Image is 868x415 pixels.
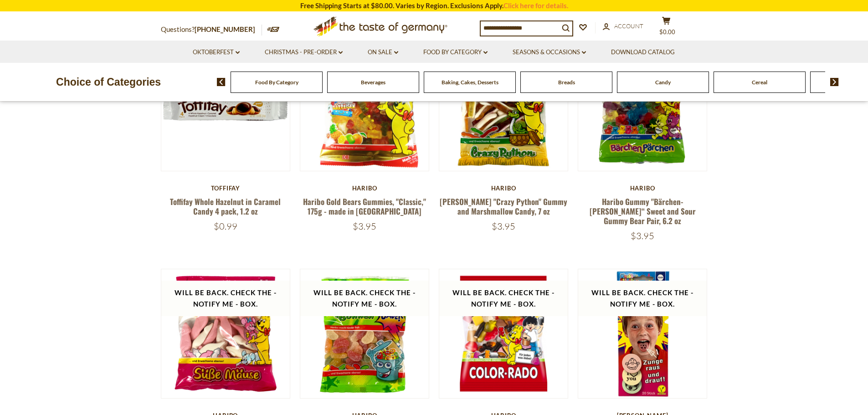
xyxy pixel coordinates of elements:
[442,79,498,86] a: Baking, Cakes, Desserts
[439,184,569,192] div: Haribo
[503,1,568,10] a: Click here for details.
[368,47,398,57] a: On Sale
[558,79,575,86] a: Breads
[300,184,430,192] div: Haribo
[614,22,643,30] span: Account
[659,28,675,36] span: $0.00
[603,21,643,31] a: Account
[353,220,376,232] span: $3.95
[193,47,240,57] a: Oktoberfest
[578,269,707,398] img: Kuechle "Tongue Tattoo" Oblaten Wafers, 0.5 oz
[631,230,654,241] span: $3.95
[300,42,429,171] img: Haribo Gold Bears Gummies, "Classic," 175g - made in Germany
[265,47,343,57] a: Christmas - PRE-ORDER
[300,269,429,398] img: Haribo "Saure Bohnen" Sour Gummy Candy, 7 oz
[255,79,298,86] a: Food By Category
[752,79,767,86] a: Cereal
[653,16,680,39] button: $0.00
[830,78,839,86] img: next arrow
[303,196,426,217] a: Haribo Gold Bears Gummies, "Classic," 175g - made in [GEOGRAPHIC_DATA]
[195,25,255,33] a: [PHONE_NUMBER]
[492,220,515,232] span: $3.95
[170,196,281,217] a: Toffifay Whole Hazelnut in Caramel Candy 4 pack, 1.2 oz
[440,196,567,217] a: [PERSON_NAME] "Crazy Python" Gummy and Marshmallow Candy, 7 oz
[590,196,696,227] a: Haribo Gummy "Bärchen-[PERSON_NAME]“ Sweet and Sour Gummy Bear Pair, 6.2 oz
[611,47,675,57] a: Download Catalog
[361,79,385,86] a: Beverages
[439,269,568,398] img: Haribo "Color Rado" Variety Pack Gummy and Licorice Candy - 100g - Made in Germany
[214,220,237,232] span: $0.99
[161,24,262,36] p: Questions?
[161,42,290,171] img: Toffifay Whole Hazelnut in Caramel Candy 4 pack, 1.2 oz
[578,184,708,192] div: Haribo
[161,184,291,192] div: Toffifay
[513,47,586,57] a: Seasons & Occasions
[161,269,290,398] img: Haribo "Süsse Mäuse" Chewy Marshmallows, 175g - Made in Germany
[217,78,226,86] img: previous arrow
[578,42,707,171] img: Haribo Gummy "Bärchen-Pärchen“ Sweet and Sour Gummy Bear Pair, 6.2 oz
[439,42,568,171] img: Haribo "Crazy Python" Gummy and Marshmallow Candy, 7 oz
[423,47,488,57] a: Food By Category
[655,79,671,86] a: Candy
